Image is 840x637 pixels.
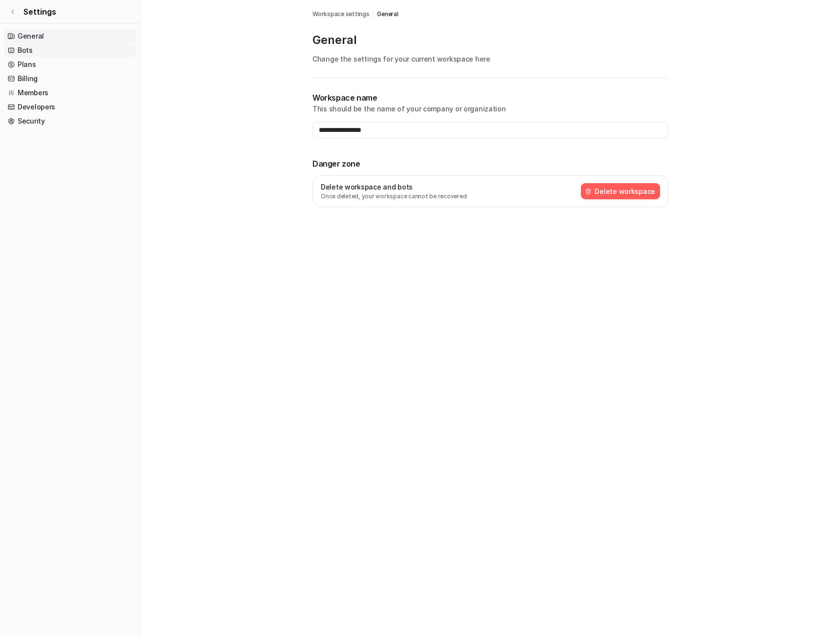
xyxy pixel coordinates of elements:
a: Developers [4,100,136,114]
p: Change the settings for your current workspace here [312,54,668,64]
a: General [4,29,136,43]
a: Plans [4,58,136,71]
a: Security [4,114,136,128]
button: Delete workspace [581,183,660,199]
a: Billing [4,72,136,85]
a: Members [4,86,136,100]
p: Danger zone [312,158,668,170]
span: / [373,10,375,19]
span: Settings [23,6,56,18]
p: Workspace name [312,92,668,104]
p: This should be the name of your company or organization [312,104,668,114]
a: General [377,10,398,19]
p: Delete workspace and bots [321,182,466,192]
a: Workspace settings [312,10,370,19]
a: Bots [4,43,136,57]
p: General [312,32,668,48]
p: Once deleted, your workspace cannot be recovered [321,192,466,201]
